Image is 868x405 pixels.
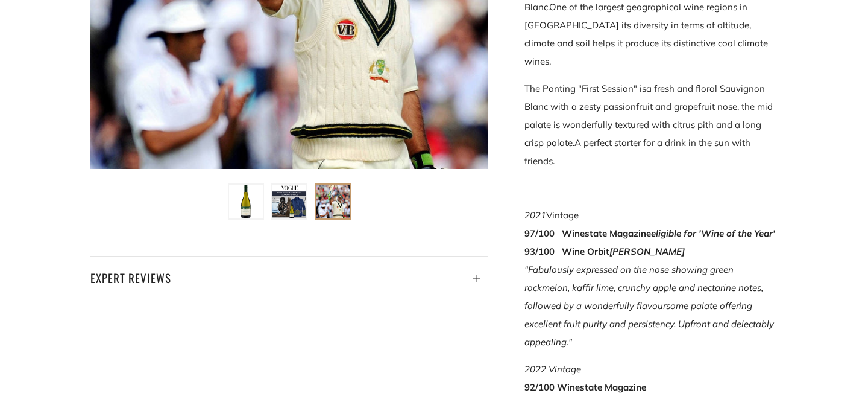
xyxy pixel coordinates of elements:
span: 2021 [524,209,546,221]
em: [PERSON_NAME] [609,246,685,257]
img: Load image into Gallery viewer, Ponting &#39;First Session&#39; Adelaide Hills Sauvignon Blanc 2024 [316,185,350,218]
span: "Fabulously expressed on the nose showing green rockmelon, kaffir lime, crunchy apple and nectari... [524,264,774,348]
span: One of the largest geographical wine regions in [GEOGRAPHIC_DATA] its diversity in terms of altit... [524,1,768,67]
span: A perfect starter for a drink in the sun with friends. [524,137,750,167]
img: Load image into Gallery viewer, Ponting &#39;First Session&#39; Adelaide Hills Sauvignon Blanc 2024 [272,185,306,218]
h4: Expert Reviews [90,267,488,288]
span: a fresh and floral Sauvignon Blanc with a zesty passionfruit and grapefruit nose, the mid palate ... [524,83,773,148]
span: Vintage [546,209,579,221]
a: Expert Reviews [90,256,488,288]
button: Load image into Gallery viewer, Ponting &#39;First Session&#39; Adelaide Hills Sauvignon Blanc 2024 [315,183,351,220]
em: eligible for 'Wine of the Year' [651,228,775,239]
img: Load image into Gallery viewer, Ponting &#39;First Session&#39; Adelaide Hills Sauvignon Blanc 2024 [229,185,263,218]
p: The Ponting "First Session" is [524,80,778,170]
span: 97/100 Winestate Magazine 93/100 Wine Orbit [524,228,775,257]
span: 2022 Vintage [524,363,581,375]
strong: 92/100 Winestate Magazine [524,381,646,393]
